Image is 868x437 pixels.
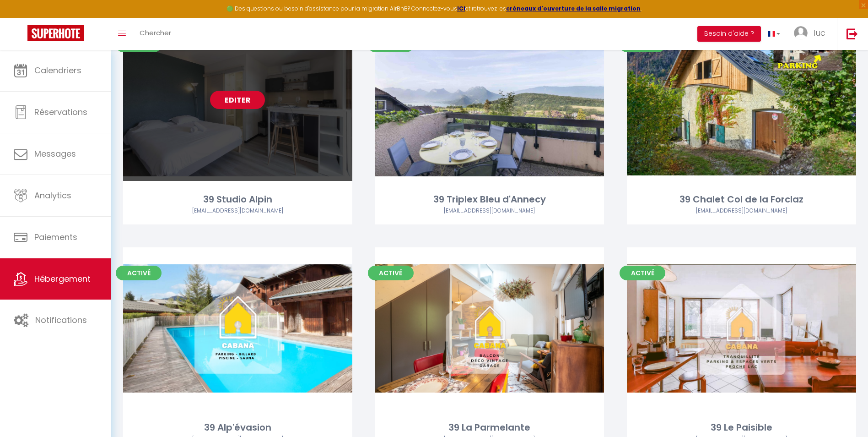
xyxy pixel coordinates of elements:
[846,28,858,39] img: logout
[375,192,604,207] div: 39 Triplex Bleu d'Annecy
[457,5,465,12] a: ICI
[814,27,825,38] span: luc
[829,396,861,430] iframe: Chat
[34,106,87,118] span: Réservations
[34,148,76,159] span: Messages
[34,65,81,76] span: Calendriers
[375,421,604,435] div: 39 La Parmelante
[123,421,352,435] div: 39 Alp'évasion
[34,231,77,243] span: Paiements
[506,5,641,12] a: créneaux d'ouverture de la salle migration
[7,4,35,31] button: Ouvrir le widget de chat LiveChat
[210,91,265,109] a: Editer
[620,266,665,280] span: Activé
[123,207,352,215] div: Airbnb
[787,18,837,50] a: ... luc
[627,192,856,207] div: 39 Chalet Col de la Forclaz
[140,28,171,38] span: Chercher
[123,192,352,207] div: 39 Studio Alpin
[34,273,91,284] span: Hébergement
[368,266,414,280] span: Activé
[375,207,604,215] div: Airbnb
[697,26,761,42] button: Besoin d'aide ?
[35,314,87,326] span: Notifications
[627,207,856,215] div: Airbnb
[133,18,178,50] a: Chercher
[794,26,808,40] img: ...
[116,266,162,280] span: Activé
[27,25,84,41] img: Super Booking
[627,421,856,435] div: 39 Le Paisible
[34,190,71,201] span: Analytics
